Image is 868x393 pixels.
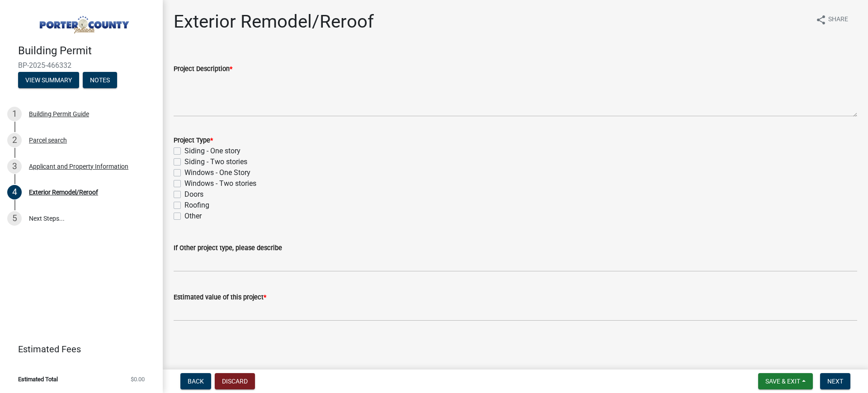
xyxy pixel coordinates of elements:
span: Next [827,378,843,385]
a: Estimated Fees [7,340,148,358]
button: Next [820,373,850,389]
div: 2 [7,133,22,147]
i: share [816,14,826,25]
button: Save & Exit [758,373,813,389]
span: Save & Exit [765,378,800,385]
label: Windows - Two stories [184,178,256,189]
label: Roofing [184,200,209,211]
div: Applicant and Property Information [29,163,128,170]
div: 4 [7,185,22,199]
div: 3 [7,159,22,174]
button: Back [180,373,211,389]
button: Notes [83,72,117,88]
label: Siding - One story [184,146,241,156]
label: Project Description [174,66,232,72]
div: Parcel search [29,137,67,143]
span: $0.00 [131,376,145,382]
span: BP-2025-466332 [18,61,145,70]
button: Discard [215,373,255,389]
h1: Exterior Remodel/Reroof [174,11,374,33]
label: Siding - Two stories [184,156,247,167]
div: 5 [7,211,22,226]
label: Other [184,211,202,222]
h4: Building Permit [18,44,156,57]
img: Porter County, Indiana [18,9,148,35]
div: Exterior Remodel/Reroof [29,189,98,195]
div: Building Permit Guide [29,111,89,117]
label: Project Type [174,137,213,144]
span: Estimated Total [18,376,58,382]
wm-modal-confirm: Notes [83,77,117,84]
span: Share [828,14,848,25]
label: Estimated value of this project [174,294,266,301]
button: shareShare [808,11,855,28]
label: If Other project type, please describe [174,245,282,251]
label: Windows - One Story [184,167,250,178]
button: View Summary [18,72,79,88]
span: Back [188,378,204,385]
label: Doors [184,189,203,200]
div: 1 [7,107,22,121]
wm-modal-confirm: Summary [18,77,79,84]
